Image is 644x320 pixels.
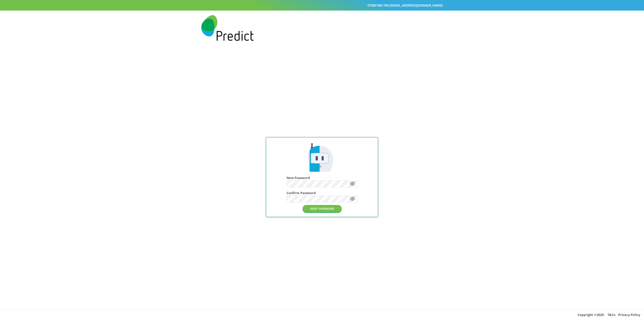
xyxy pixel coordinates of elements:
[608,312,615,317] a: T&Cs
[618,312,640,317] a: Privacy Policy
[368,3,388,8] a: 07500 900 700
[201,2,443,8] div: |
[303,205,342,212] button: RESET PASSWORD
[287,191,358,195] h4: Confirm Password
[287,176,358,180] h4: New Password
[306,142,338,174] img: Predict Mobile
[201,15,254,41] img: Predict Mobile
[390,3,443,8] a: [EMAIL_ADDRESS][DOMAIN_NAME]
